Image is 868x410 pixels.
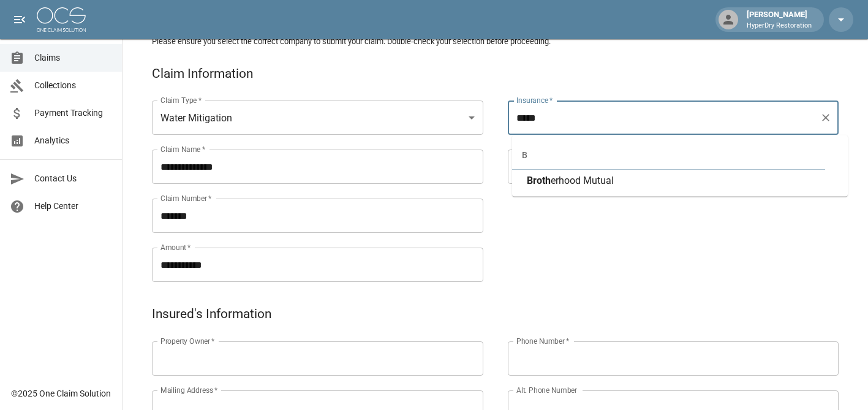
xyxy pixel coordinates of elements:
[160,95,202,105] label: Claim Type
[817,109,834,126] button: Clear
[7,7,32,32] button: open drawer
[160,385,217,395] label: Mailing Address
[516,95,553,105] label: Insurance
[34,79,112,92] span: Collections
[551,175,614,186] span: erhood Mutual
[516,336,569,346] label: Phone Number
[34,172,112,185] span: Contact Us
[747,21,812,31] p: HyperDry Restoration
[512,140,848,170] div: B
[37,7,86,32] img: ocs-logo-white-transparent.png
[34,134,112,147] span: Analytics
[516,385,577,395] label: Alt. Phone Number
[11,387,111,400] div: © 2025 One Claim Solution
[152,36,839,47] h5: Please ensure you select the correct company to submit your claim. Double-check your selection be...
[527,175,551,186] span: Broth
[160,242,191,252] label: Amount
[160,144,205,154] label: Claim Name
[160,336,215,346] label: Property Owner
[742,9,817,31] div: [PERSON_NAME]
[160,193,211,203] label: Claim Number
[34,51,112,64] span: Claims
[34,200,112,213] span: Help Center
[34,107,112,120] span: Payment Tracking
[152,101,483,135] div: Water Mitigation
